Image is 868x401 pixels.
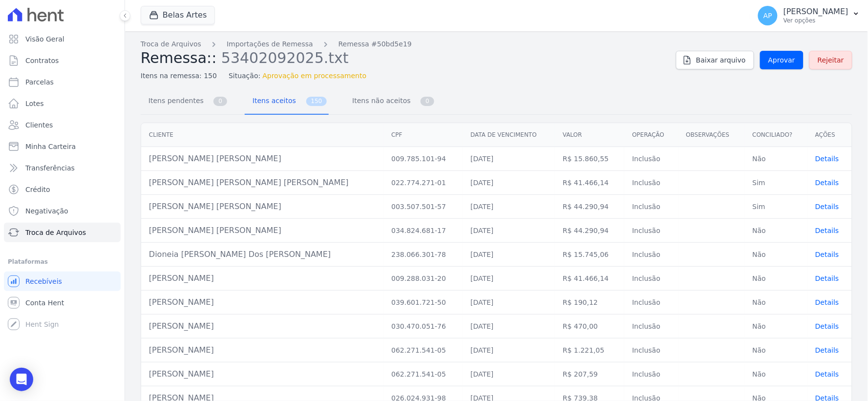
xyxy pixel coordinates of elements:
td: Sim [745,195,808,219]
a: Details [815,346,839,354]
th: Data de vencimento [463,123,555,147]
td: Não [745,267,808,291]
span: Visão Geral [25,34,64,44]
span: 53402092025.txt [221,48,349,66]
th: Cliente [141,123,383,147]
td: [DATE] [463,243,555,267]
th: Operação [624,123,678,147]
button: Belas Artes [141,6,215,24]
a: Details [815,322,839,330]
a: Minha Carteira [4,137,121,156]
a: Itens aceitos 150 [245,89,329,115]
td: [DATE] [463,147,555,171]
a: Contratos [4,51,121,70]
th: CPF [383,123,463,147]
span: Negativação [25,206,68,216]
a: Details [815,227,839,234]
th: Valor [555,123,624,147]
span: AP [763,12,772,19]
td: Inclusão [624,338,678,362]
span: Recebíveis [25,276,62,286]
td: R$ 1.221,05 [555,338,624,362]
td: [DATE] [463,362,555,386]
td: R$ 190,12 [555,291,624,315]
span: Baixar arquivo [696,55,746,65]
a: Details [815,155,839,163]
a: Details [815,298,839,306]
a: Lotes [4,94,121,113]
td: 030.470.051-76 [383,315,463,338]
span: translation missing: pt-BR.manager.charges.file_imports.show.table_row.details [815,346,839,354]
span: Parcelas [25,77,54,87]
a: Negativação [4,201,121,221]
span: translation missing: pt-BR.manager.charges.file_imports.show.table_row.details [815,370,839,378]
td: [PERSON_NAME] [141,338,383,362]
span: 0 [213,97,227,106]
td: R$ 44.290,94 [555,195,624,219]
span: Clientes [25,120,53,130]
td: 034.824.681-17 [383,219,463,243]
td: Dioneia [PERSON_NAME] Dos [PERSON_NAME] [141,243,383,267]
td: R$ 15.745,06 [555,243,624,267]
div: Open Intercom Messenger [10,368,33,391]
td: Não [745,243,808,267]
td: [PERSON_NAME] [141,267,383,291]
td: Não [745,362,808,386]
a: Baixar arquivo [676,51,754,69]
span: Lotes [25,99,44,108]
span: translation missing: pt-BR.manager.charges.file_imports.show.table_row.details [815,203,839,211]
span: Itens aceitos [247,91,298,110]
button: AP [PERSON_NAME] Ver opções [750,2,868,29]
td: Sim [745,171,808,195]
td: Inclusão [624,291,678,315]
td: Inclusão [624,362,678,386]
a: Details [815,203,839,211]
th: Conciliado? [745,123,808,147]
td: 009.785.101-94 [383,147,463,171]
td: Não [745,338,808,362]
nav: Breadcrumb [141,39,668,49]
a: Recebíveis [4,272,121,291]
a: Visão Geral [4,29,121,49]
td: [PERSON_NAME] [PERSON_NAME] [PERSON_NAME] [141,171,383,195]
span: Transferências [25,163,75,173]
td: [DATE] [463,338,555,362]
td: Não [745,291,808,315]
th: Ações [807,123,852,147]
td: [PERSON_NAME] [141,291,383,315]
th: Observações [678,123,745,147]
a: Troca de Arquivos [4,223,121,242]
td: [DATE] [463,219,555,243]
span: translation missing: pt-BR.manager.charges.file_imports.show.table_row.details [815,179,839,187]
td: Inclusão [624,219,678,243]
span: Minha Carteira [25,142,76,151]
a: Remessa #50bd5e19 [339,39,412,49]
span: translation missing: pt-BR.manager.charges.file_imports.show.table_row.details [815,298,839,306]
td: [PERSON_NAME] [PERSON_NAME] [141,195,383,219]
td: R$ 41.466,14 [555,267,624,291]
td: [DATE] [463,291,555,315]
p: Ver opções [783,17,848,24]
span: translation missing: pt-BR.manager.charges.file_imports.show.table_row.details [815,251,839,258]
td: Inclusão [624,195,678,219]
a: Troca de Arquivos [141,39,201,49]
a: Details [815,274,839,282]
span: Rejeitar [818,55,844,65]
span: translation missing: pt-BR.manager.charges.file_imports.show.table_row.details [815,227,839,234]
span: Aprovação em processamento [262,71,366,81]
nav: Tab selector [141,89,436,115]
td: [PERSON_NAME] [PERSON_NAME] [141,219,383,243]
td: Não [745,219,808,243]
td: Não [745,147,808,171]
td: Inclusão [624,147,678,171]
span: Situação: [229,71,260,81]
a: Transferências [4,158,121,178]
td: R$ 41.466,14 [555,171,624,195]
a: Rejeitar [809,51,852,69]
td: [DATE] [463,267,555,291]
td: 062.271.541-05 [383,338,463,362]
span: Remessa:: [141,49,217,66]
td: Inclusão [624,243,678,267]
span: Conta Hent [25,298,64,308]
span: Crédito [25,185,50,194]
